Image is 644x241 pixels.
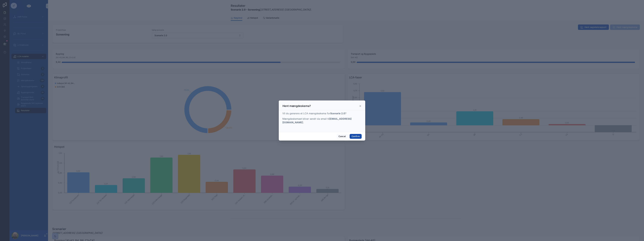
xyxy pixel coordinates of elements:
h3: Hent mængdeskema? [283,104,311,108]
p: Mængdeskemaet bliver sendt via email til . [282,117,362,124]
strong: Scenarie 2.0 [330,112,345,115]
button: Confirm [350,134,362,139]
p: Vil du generere et LCA mængdeskema for ? [282,112,362,115]
button: Cancel [337,134,348,139]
